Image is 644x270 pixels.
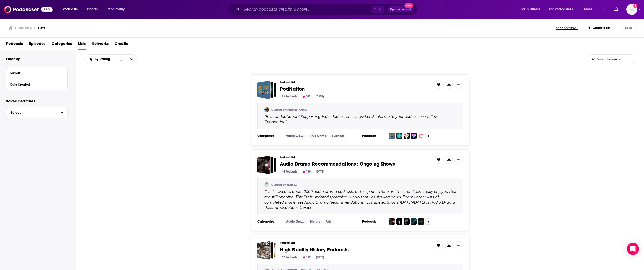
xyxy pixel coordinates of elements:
[116,55,127,64] button: Sort Direction
[280,81,431,84] h3: Podcast List
[303,206,311,210] button: more
[411,218,417,225] img: DERELICT
[104,5,132,13] button: open menu
[264,189,457,210] span: I've listened to about 2000 audio drama podcasts at this point. These are the ones I personally e...
[264,114,438,124] span: " "
[63,6,78,13] span: Podcasts
[271,183,297,186] a: Curated by ezygo22
[242,5,372,13] input: Search podcasts, credits, & more...
[626,4,637,15] span: Logged in as amanda.moss
[300,205,303,210] span: ...
[38,26,45,30] a: Lists
[584,24,615,31] div: Create a List
[308,219,322,224] a: History
[264,114,438,124] span: Best of PodNation! Supporting Indie Podcasters everywhere! Take me to your podcast >>> follow #po...
[396,133,402,139] img: Cold Callers Comedy
[264,107,269,112] img: Alex3HL
[280,247,349,253] span: High Quality History Podcasts
[280,156,431,159] h3: Podcast List
[10,69,63,76] button: List Size
[257,241,276,260] a: High Quality History Podcasts
[455,241,463,249] button: Show More Button
[257,219,280,224] h3: Categories
[95,57,112,61] span: By Rating
[284,219,307,224] a: Audio Drama
[233,4,423,15] div: Search podcasts, credits, & more...
[280,241,431,244] h3: Podcast List
[6,56,20,61] h2: Filter By
[84,5,101,13] a: Charts
[87,6,98,13] span: Charts
[4,5,53,14] img: Podchaser - Follow, Share and Rate Podcasts
[301,169,313,174] div: 139
[280,94,299,99] div: 73 Podcasts
[396,218,402,225] img: The Pasithea Powder
[612,5,620,14] a: Show notifications dropdown
[388,6,413,12] button: Open AdvancedNew
[521,6,540,13] span: For Business
[19,26,32,30] h3: Browse
[389,218,395,225] img: Edict Zero - FIS
[308,134,328,138] a: True Crime
[600,5,608,14] a: Show notifications dropdown
[404,3,413,8] span: New
[257,134,280,138] h3: Categories
[372,6,384,13] span: Ctrl K
[59,5,84,13] button: open menu
[580,5,599,13] button: open menu
[6,40,23,50] a: Podcasts
[10,83,60,86] div: Date Created
[6,99,68,103] p: Saved Searches
[280,255,299,260] div: 37 Podcasts
[418,133,424,139] img: Eat Crime
[280,169,299,174] div: 44 Podcasts
[6,111,57,114] span: Select
[280,86,305,92] span: PodNation
[10,81,63,87] button: Date Created
[78,40,86,50] span: Lists
[84,54,137,64] h2: Choose List sort
[455,81,463,89] button: Show More Button
[455,156,463,164] button: Show More Button
[264,182,269,187] img: ezygo22
[6,107,68,118] button: Select
[314,169,326,174] div: [DATE]
[108,6,126,13] span: Monitoring
[280,247,349,253] a: High Quality History Podcasts
[271,108,307,111] a: Curated by [PERSON_NAME]
[404,218,410,225] img: The Silt Verses
[52,40,72,50] a: Categories
[330,134,346,138] a: Business
[257,156,276,174] a: Audio Drama Recommendations : Ongoing Shows
[280,86,305,92] a: PodNation
[546,5,580,13] button: open menu
[362,219,385,224] h3: Podcasts
[584,6,592,13] span: More
[84,57,116,61] button: open menu
[284,134,307,138] a: Video Games
[29,40,45,50] a: Episodes
[10,71,60,75] div: List Size
[314,94,326,99] div: [DATE]
[280,161,395,167] a: Audio Drama Recommendations : Ongoing Shows
[257,81,276,99] span: PodNation
[301,94,312,99] div: 145
[115,40,128,50] a: Credits
[92,40,109,50] span: Networks
[626,4,637,15] img: User Profile
[314,255,326,260] div: [DATE]
[280,161,395,167] span: Audio Drama Recommendations : Ongoing Shows
[549,6,573,13] span: For Podcasters
[324,219,333,224] a: Arts
[633,4,637,8] svg: Add a profile image
[517,5,547,13] button: open menu
[627,243,639,255] div: Open Intercom Messenger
